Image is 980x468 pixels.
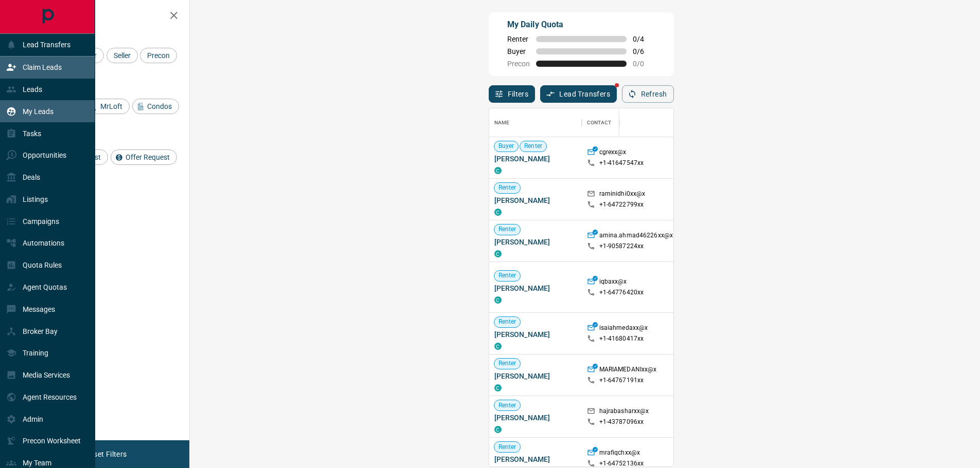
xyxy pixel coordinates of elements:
span: Seller [110,51,134,60]
span: Renter [494,317,521,326]
span: [PERSON_NAME] [494,413,577,423]
div: MrLoft [85,99,130,114]
span: Renter [494,443,521,452]
div: Offer Request [111,149,177,165]
p: hajrabasharxx@x [599,407,649,418]
span: 0 / 6 [633,47,655,55]
p: +1- 90587224xx [599,242,644,251]
p: +1- 64722799xx [599,200,644,209]
button: Refresh [622,85,674,103]
p: +1- 64767191xx [599,376,644,385]
span: 0 / 0 [633,60,655,68]
div: condos.ca [494,343,502,350]
span: Condos [144,102,175,110]
p: +1- 41680417xx [599,334,644,343]
span: Renter [494,359,521,368]
span: [PERSON_NAME] [494,283,577,293]
p: +1- 64752136xx [599,459,644,468]
span: Renter [494,225,521,234]
div: Contact [587,108,612,137]
div: condos.ca [494,167,502,174]
p: cgrexx@x [599,148,627,159]
span: [PERSON_NAME] [494,329,577,340]
p: +1- 41647547xx [599,159,644,167]
p: isaiahmedaxx@x [599,324,648,334]
span: Renter [494,183,521,192]
span: Buyer [507,47,530,55]
p: +1- 43787096xx [599,418,644,426]
div: condos.ca [494,296,502,304]
span: Buyer [494,142,519,151]
div: condos.ca [494,384,502,391]
h2: Filters [33,10,179,23]
span: MrLoft [97,102,126,110]
span: Renter [494,271,521,280]
span: Precon [144,51,173,60]
div: condos.ca [494,250,502,257]
div: condos.ca [494,426,502,433]
span: [PERSON_NAME] [494,237,577,247]
div: Seller [106,48,138,63]
p: mrafiqchxx@x [599,448,640,459]
p: raminidhi0xx@x [599,190,646,200]
span: Renter [520,142,546,151]
button: Reset Filters [78,445,133,463]
div: Name [494,108,510,137]
span: Renter [494,401,521,410]
p: MARIAMEDANIxx@x [599,365,657,376]
span: Precon [507,60,530,68]
span: [PERSON_NAME] [494,454,577,464]
span: 0 / 4 [633,35,655,43]
button: Filters [489,85,536,103]
div: Name [489,108,582,137]
div: Precon [140,48,177,63]
span: [PERSON_NAME] [494,195,577,205]
div: Condos [132,99,179,114]
span: [PERSON_NAME] [494,371,577,381]
p: iqbaxx@x [599,277,627,288]
span: Offer Request [122,153,173,161]
p: My Daily Quota [507,18,655,31]
p: +1- 64776420xx [599,288,644,297]
span: Renter [507,35,530,43]
div: condos.ca [494,209,502,216]
button: Lead Transfers [540,85,617,103]
span: [PERSON_NAME] [494,154,577,164]
p: amina.ahmad46226xx@x [599,231,673,242]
